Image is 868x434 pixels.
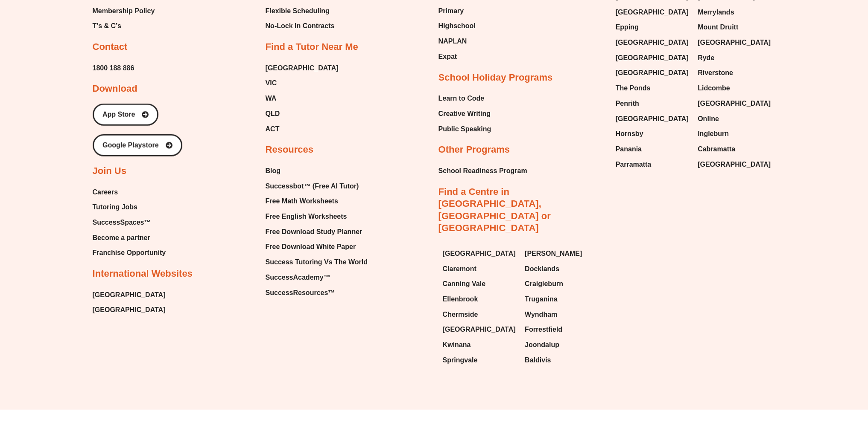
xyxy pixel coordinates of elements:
[266,195,368,208] a: Free Math Worksheets
[266,165,368,177] a: Blog
[443,339,517,351] a: Kwinana
[525,278,599,290] a: Craigieburn
[93,201,137,214] span: Tutoring Jobs
[616,67,690,79] a: [GEOGRAPHIC_DATA]
[443,278,517,290] a: Canning Vale
[525,354,599,367] a: Baldivis
[698,143,735,156] span: Cabramatta
[616,6,690,19] a: [GEOGRAPHIC_DATA]
[616,143,642,156] span: Panania
[438,92,491,105] a: Learn to Code
[438,35,467,48] span: NAPLAN
[616,97,690,110] a: Penrith
[616,158,690,171] a: Parramatta
[102,142,159,149] span: Google Playstore
[438,50,479,63] a: Expat
[266,286,335,299] span: SuccessResources™
[698,21,738,34] span: Mount Druitt
[93,186,118,199] span: Careers
[525,247,599,260] a: [PERSON_NAME]
[93,216,166,229] a: SuccessSpaces™
[616,82,690,95] a: The Ponds
[525,263,559,275] span: Docklands
[266,92,339,105] a: WA
[443,293,517,306] a: Ellenbrook
[525,308,557,321] span: Wyndham
[266,210,347,223] span: Free English Worksheets
[443,278,485,290] span: Canning Vale
[438,20,479,32] a: Highschool
[443,247,516,260] span: [GEOGRAPHIC_DATA]
[698,82,772,95] a: Lidcombe
[443,293,478,306] span: Ellenbrook
[266,180,359,193] span: Successbot™ (Free AI Tutor)
[438,50,457,63] span: Expat
[266,180,368,193] a: Successbot™ (Free AI Tutor)
[726,338,868,434] iframe: Chat Widget
[438,92,485,105] span: Learn to Code
[102,111,135,118] span: App Store
[93,5,155,17] a: Membership Policy
[438,123,491,136] span: Public Speaking
[93,62,134,75] a: 1800 188 886
[698,52,714,64] span: Ryde
[525,293,599,306] a: Truganina
[616,127,643,140] span: Hornsby
[438,107,491,120] span: Creative Writing
[616,52,690,64] a: [GEOGRAPHIC_DATA]
[443,247,517,260] a: [GEOGRAPHIC_DATA]
[266,107,339,120] a: QLD
[266,240,356,253] span: Free Download White Paper
[438,165,527,177] a: School Readiness Program
[525,323,599,336] a: Forrestfield
[616,127,690,140] a: Hornsby
[438,5,479,17] a: Primary
[525,339,599,351] a: Joondalup
[698,36,771,49] span: [GEOGRAPHIC_DATA]
[266,41,358,53] h2: Find a Tutor Near Me
[93,289,166,301] a: [GEOGRAPHIC_DATA]
[525,323,562,336] span: Forrestfield
[266,5,338,17] a: Flexible Scheduling
[698,97,772,110] a: [GEOGRAPHIC_DATA]
[266,271,330,284] span: SuccessAcademy™
[616,82,651,95] span: The Ponds
[443,308,478,321] span: Chermside
[266,62,339,75] a: [GEOGRAPHIC_DATA]
[93,20,121,32] span: T’s & C’s
[698,127,772,140] a: Ingleburn
[93,268,193,280] h2: International Websites
[266,226,368,238] a: Free Download Study Planner
[525,247,582,260] span: [PERSON_NAME]
[93,246,166,259] a: Franchise Opportunity
[443,263,517,275] a: Claremont
[525,278,563,290] span: Craigieburn
[93,201,166,214] a: Tutoring Jobs
[525,354,551,367] span: Baldivis
[266,20,338,32] a: No-Lock In Contracts
[266,165,281,177] span: Blog
[266,256,368,269] span: Success Tutoring Vs The World
[443,339,471,351] span: Kwinana
[266,20,335,32] span: No-Lock In Contracts
[266,286,368,299] a: SuccessResources™
[616,21,639,34] span: Epping
[698,52,772,64] a: Ryde
[698,82,730,95] span: Lidcombe
[266,92,277,105] span: WA
[266,144,314,156] h2: Resources
[698,143,772,156] a: Cabramatta
[93,231,150,244] span: Become a partner
[443,263,476,275] span: Claremont
[616,36,690,49] a: [GEOGRAPHIC_DATA]
[93,304,166,316] a: [GEOGRAPHIC_DATA]
[698,127,729,140] span: Ingleburn
[438,144,510,156] h2: Other Programs
[616,97,639,110] span: Penrith
[616,113,690,125] a: [GEOGRAPHIC_DATA]
[698,6,772,19] a: Merrylands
